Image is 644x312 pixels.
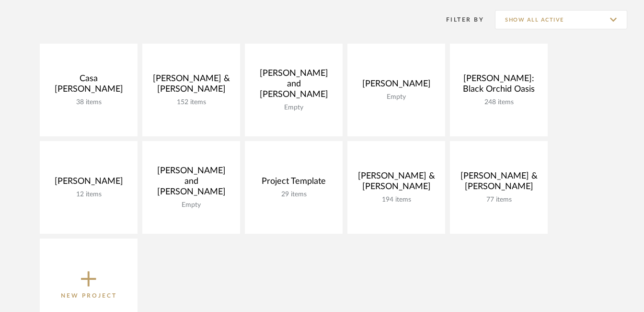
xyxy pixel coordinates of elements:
div: Empty [253,104,335,112]
div: Empty [150,201,232,209]
div: 194 items [355,196,437,204]
div: 152 items [150,98,232,107]
div: Casa [PERSON_NAME] [47,73,130,98]
div: 38 items [47,98,130,107]
div: 77 items [458,196,540,204]
div: [PERSON_NAME] & [PERSON_NAME] [150,73,232,98]
div: [PERSON_NAME]: Black Orchid Oasis [458,73,540,98]
div: 12 items [47,191,130,199]
div: [PERSON_NAME] & [PERSON_NAME] [355,171,437,196]
p: New Project [61,291,117,300]
div: Empty [355,93,437,101]
div: [PERSON_NAME] & [PERSON_NAME] [458,171,540,196]
div: [PERSON_NAME] and [PERSON_NAME] [150,166,232,201]
div: 29 items [253,191,335,199]
div: Filter By [434,15,484,24]
div: [PERSON_NAME] [47,176,130,191]
div: [PERSON_NAME] and [PERSON_NAME] [253,68,335,104]
div: [PERSON_NAME] [355,79,437,93]
div: Project Template [253,176,335,191]
div: 248 items [458,98,540,107]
